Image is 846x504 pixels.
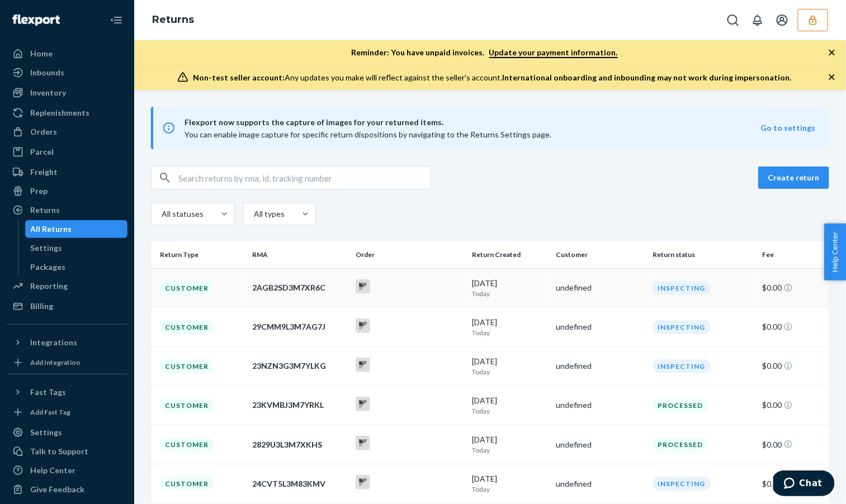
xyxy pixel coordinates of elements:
div: Talk to Support [30,446,88,457]
div: Replenishments [30,107,89,118]
a: Inventory [7,84,127,102]
div: Home [30,48,53,59]
div: All types [254,208,283,220]
div: Packages [31,261,66,273]
a: Parcel [7,143,127,161]
th: Return status [649,241,758,268]
a: Add Fast Tag [7,406,127,419]
p: Today [472,367,547,377]
div: Inspecting [653,359,711,373]
div: Parcel [30,146,54,158]
p: Today [472,406,547,416]
button: Open account menu [771,9,793,31]
div: 24CVT5L3M83KMV [252,478,347,489]
iframe: Opens a widget where you can chat to one of our agents [773,470,835,498]
div: Reporting [30,280,68,292]
a: Freight [7,163,127,181]
div: Inspecting [653,320,711,334]
div: Freight [30,167,58,178]
div: Returns [30,205,60,216]
div: undefined [556,360,644,372]
div: undefined [556,439,644,450]
p: Today [472,289,547,298]
div: [DATE] [472,434,547,455]
a: Returns [7,201,127,219]
div: Billing [30,301,53,312]
span: You can enable image capture for specific return dispositions by navigating to the Returns Settin... [185,130,551,139]
div: [DATE] [472,317,547,337]
div: Inventory [30,87,66,98]
td: $0.00 [758,307,829,346]
p: Today [472,484,547,494]
a: Returns [152,13,194,26]
div: All statuses [162,208,202,220]
div: [DATE] [472,473,547,494]
input: Search returns by rma, id, tracking number [178,167,430,189]
a: Billing [7,297,127,315]
button: Close Navigation [105,9,127,31]
div: Inspecting [653,281,711,295]
a: Home [7,45,127,63]
div: Add Integration [30,358,80,367]
button: Give Feedback [7,481,127,498]
div: Customer [160,477,214,491]
a: Update your payment information. [489,47,618,58]
p: Reminder: You have unpaid invoices. [352,47,618,58]
td: $0.00 [758,464,829,503]
div: undefined [556,400,644,411]
div: 2AGB2SD3M7XR6C [252,282,347,293]
p: Today [472,328,547,337]
div: Prep [30,186,48,197]
button: Help Center [824,224,846,280]
td: $0.00 [758,425,829,464]
a: Prep [7,182,127,200]
button: Integrations [7,334,127,351]
div: 23KVMBJ3M7YRKL [252,400,347,411]
img: Flexport logo [12,15,60,26]
a: Settings [25,239,128,257]
a: Add Integration [7,356,127,369]
a: Packages [25,258,128,276]
td: $0.00 [758,346,829,386]
th: Order [351,241,467,268]
div: undefined [556,321,644,332]
div: Help Center [30,465,75,476]
div: Add Fast Tag [30,407,70,417]
th: Fee [758,241,829,268]
div: Customer [160,359,214,373]
div: 23NZN3G3M7YLKG [252,360,347,372]
div: Any updates you make will reflect against the seller's account. [193,72,792,83]
div: Customer [160,281,214,295]
span: Flexport now supports the capture of images for your returned items. [185,116,761,129]
th: Return Created [467,241,551,268]
a: Orders [7,123,127,141]
div: Inspecting [653,477,711,491]
div: Fast Tags [30,387,66,398]
button: Create return [758,167,829,189]
div: Customer [160,438,214,451]
div: Settings [31,243,63,254]
div: [DATE] [472,395,547,416]
td: $0.00 [758,268,829,307]
div: Integrations [30,337,77,348]
a: All Returns [25,220,128,238]
button: Talk to Support [7,443,127,460]
div: [DATE] [472,356,547,377]
span: International onboarding and inbounding may not work during impersonation. [502,73,792,82]
div: 29CMM9L3M7AG7J [252,321,347,332]
div: undefined [556,478,644,489]
th: Customer [551,241,648,268]
div: Customer [160,320,214,334]
div: Customer [160,398,214,412]
ol: breadcrumbs [143,4,203,36]
div: Inbounds [30,67,64,78]
div: [DATE] [472,278,547,298]
div: Give Feedback [30,484,84,495]
a: Reporting [7,277,127,295]
div: Settings [30,427,62,438]
button: Open Search Box [722,9,744,31]
button: Fast Tags [7,383,127,401]
th: Return Type [151,241,248,268]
